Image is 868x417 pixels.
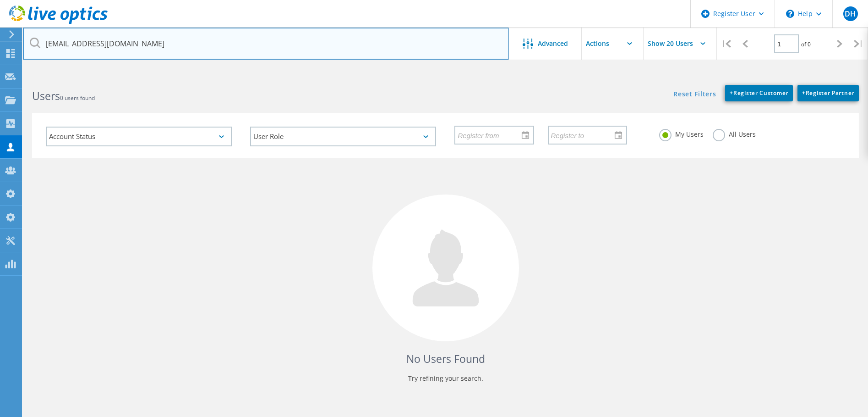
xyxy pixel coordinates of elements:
[659,129,704,138] label: My Users
[802,89,806,97] b: +
[32,89,60,103] b: Users
[549,126,620,144] input: Register to
[538,40,568,47] span: Advanced
[41,351,850,367] h4: No Users Found
[797,85,859,101] a: +Register Partner
[786,10,794,18] svg: \n
[46,127,232,146] div: Account Status
[60,94,95,102] span: 0 users found
[41,371,850,386] p: Try refining your search.
[713,129,756,138] label: All Users
[250,127,436,146] div: User Role
[9,19,108,26] a: Live Optics Dashboard
[673,91,716,99] a: Reset Filters
[455,126,526,144] input: Register from
[717,28,736,60] div: |
[845,10,856,17] span: DH
[801,40,811,48] span: of 0
[23,28,509,60] input: Search users by name, email, company, etc.
[730,89,733,97] b: +
[725,85,793,101] a: +Register Customer
[849,28,868,60] div: |
[802,89,854,97] span: Register Partner
[730,89,788,97] span: Register Customer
